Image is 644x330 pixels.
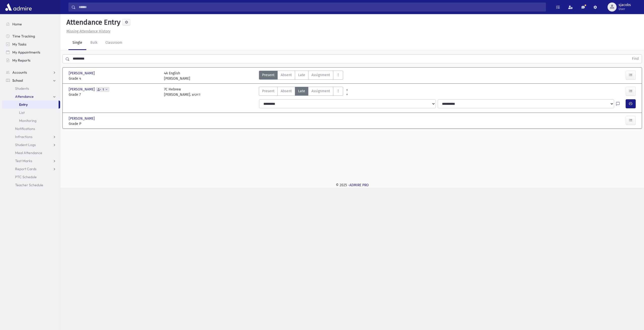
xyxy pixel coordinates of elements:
[12,78,23,83] span: School
[4,2,33,12] img: AdmirePro
[2,68,60,76] a: Accounts
[2,92,60,101] a: Attendance
[69,121,159,126] span: Grade P
[15,151,42,155] span: Meal Attendance
[69,92,159,97] span: Grade 7
[12,22,22,26] span: Home
[164,71,190,81] div: 4A English [PERSON_NAME]
[69,76,159,81] span: Grade 4
[2,165,60,173] a: Report Cards
[2,32,60,40] a: Time Tracking
[2,40,60,48] a: My Tasks
[69,87,96,92] span: [PERSON_NAME]
[76,3,546,12] input: Search
[2,76,60,84] a: School
[2,117,60,125] a: Monitoring
[2,141,60,149] a: Student Logs
[101,36,126,50] a: Classroom
[262,72,274,78] span: Present
[12,70,27,75] span: Accounts
[281,88,292,94] span: Absent
[2,84,60,92] a: Students
[2,48,60,56] a: My Appointments
[15,159,32,163] span: Test Marks
[19,102,28,107] span: Entry
[12,50,40,55] span: My Appointments
[2,149,60,157] a: Meal Attendance
[619,3,631,7] span: sjacobs
[102,88,105,91] span: 1
[311,72,330,78] span: Assignment
[64,29,110,33] a: Missing Attendance History
[2,173,60,181] a: PTC Schedule
[2,56,60,64] a: My Reports
[619,7,631,11] span: User
[311,88,330,94] span: Assignment
[15,126,35,131] span: Notifications
[68,36,86,50] a: Single
[2,101,59,109] a: Entry
[2,109,60,117] a: List
[2,133,60,141] a: Infractions
[298,88,305,94] span: Late
[15,167,36,171] span: Report Cards
[259,87,343,97] div: AttTypes
[12,58,30,63] span: My Reports
[629,55,642,63] button: Find
[281,72,292,78] span: Absent
[64,18,120,27] h5: Attendance Entry
[15,134,32,139] span: Infractions
[298,72,305,78] span: Late
[15,94,34,99] span: Attendance
[12,34,35,38] span: Time Tracking
[86,36,101,50] a: Bulk
[15,175,37,179] span: PTC Schedule
[262,88,274,94] span: Present
[69,71,96,76] span: [PERSON_NAME]
[164,87,200,97] div: 7C Hebrew [PERSON_NAME]. דויטש
[15,143,36,147] span: Student Logs
[19,110,25,115] span: List
[69,116,96,121] span: [PERSON_NAME]
[2,125,60,133] a: Notifications
[19,118,36,123] span: Monitoring
[68,182,636,188] div: © 2025 -
[15,183,43,187] span: Teacher Schedule
[66,29,110,33] u: Missing Attendance History
[15,86,29,91] span: Students
[12,42,26,46] span: My Tasks
[2,20,60,28] a: Home
[2,181,60,189] a: Teacher Schedule
[2,157,60,165] a: Test Marks
[259,71,343,81] div: AttTypes
[349,183,369,187] a: ADMIRE PRO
